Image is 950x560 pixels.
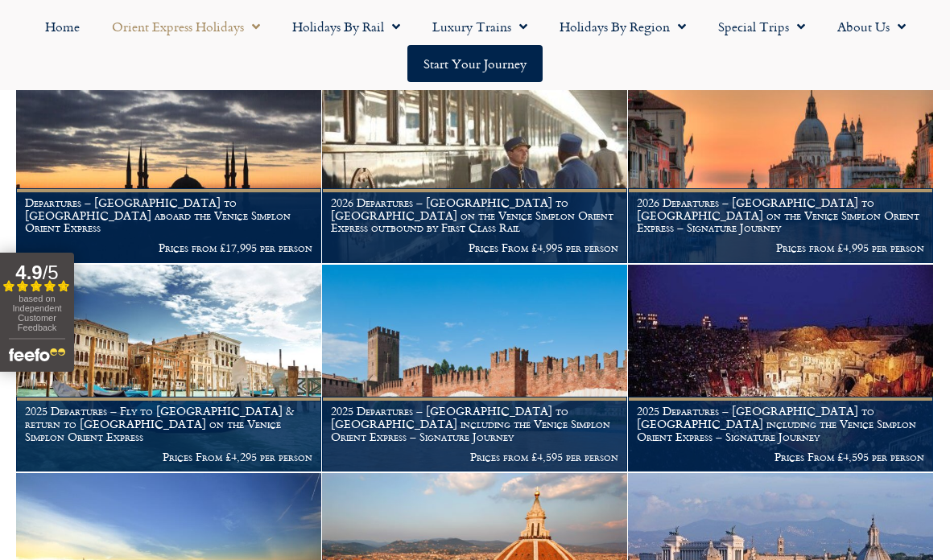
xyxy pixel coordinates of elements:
[637,196,924,234] h1: 2026 Departures – [GEOGRAPHIC_DATA] to [GEOGRAPHIC_DATA] on the Venice Simplon Orient Express – S...
[322,265,628,473] a: 2025 Departures – [GEOGRAPHIC_DATA] to [GEOGRAPHIC_DATA] including the Venice Simplon Orient Expr...
[25,405,312,443] h1: 2025 Departures – Fly to [GEOGRAPHIC_DATA] & return to [GEOGRAPHIC_DATA] on the Venice Simplon Or...
[628,265,934,473] a: 2025 Departures – [GEOGRAPHIC_DATA] to [GEOGRAPHIC_DATA] including the Venice Simplon Orient Expr...
[16,265,322,473] a: 2025 Departures – Fly to [GEOGRAPHIC_DATA] & return to [GEOGRAPHIC_DATA] on the Venice Simplon Or...
[628,56,933,263] img: Orient Express Special Venice compressed
[331,196,618,234] h1: 2026 Departures – [GEOGRAPHIC_DATA] to [GEOGRAPHIC_DATA] on the Venice Simplon Orient Express out...
[543,8,702,45] a: Holidays by Region
[416,8,543,45] a: Luxury Trains
[637,405,924,443] h1: 2025 Departures – [GEOGRAPHIC_DATA] to [GEOGRAPHIC_DATA] including the Venice Simplon Orient Expr...
[8,8,942,82] nav: Menu
[16,265,321,472] img: venice aboard the Orient Express
[331,405,618,443] h1: 2025 Departures – [GEOGRAPHIC_DATA] to [GEOGRAPHIC_DATA] including the Venice Simplon Orient Expr...
[322,56,628,264] a: 2026 Departures – [GEOGRAPHIC_DATA] to [GEOGRAPHIC_DATA] on the Venice Simplon Orient Express out...
[407,45,543,82] a: Start your Journey
[25,196,312,234] h1: Departures – [GEOGRAPHIC_DATA] to [GEOGRAPHIC_DATA] aboard the Venice Simplon Orient Express
[29,8,96,45] a: Home
[331,451,618,463] p: Prices from £4,595 per person
[276,8,416,45] a: Holidays by Rail
[16,56,322,264] a: Departures – [GEOGRAPHIC_DATA] to [GEOGRAPHIC_DATA] aboard the Venice Simplon Orient Express Pric...
[637,241,924,254] p: Prices from £4,995 per person
[702,8,821,45] a: Special Trips
[25,241,312,254] p: Prices from £17,995 per person
[637,451,924,463] p: Prices From £4,595 per person
[821,8,922,45] a: About Us
[331,241,618,254] p: Prices From £4,995 per person
[628,56,934,264] a: 2026 Departures – [GEOGRAPHIC_DATA] to [GEOGRAPHIC_DATA] on the Venice Simplon Orient Express – S...
[25,451,312,463] p: Prices From £4,295 per person
[96,8,276,45] a: Orient Express Holidays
